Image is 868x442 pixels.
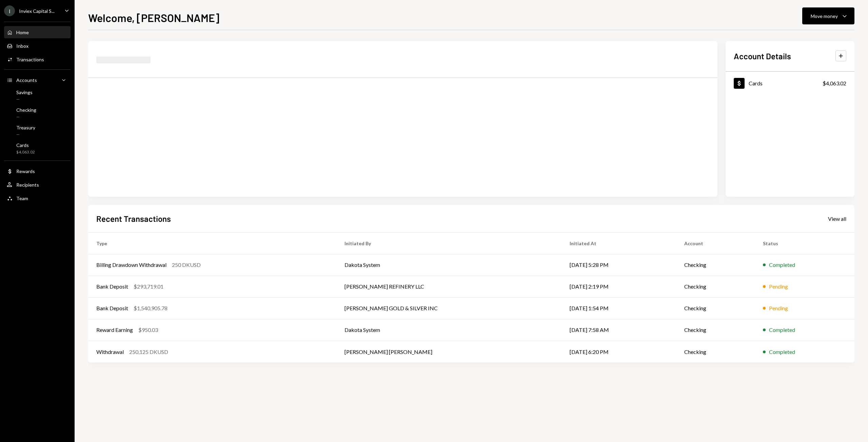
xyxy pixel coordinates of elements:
[676,297,755,319] td: Checking
[16,132,35,138] div: —
[19,8,55,14] div: Inviex Capital S...
[676,319,755,341] td: Checking
[755,232,854,254] th: Status
[172,261,201,269] div: 250 DKUSD
[561,341,676,362] td: [DATE] 6:20 PM
[336,254,561,276] td: Dakota System
[4,140,71,156] a: Cards$4,063.02
[4,178,71,191] a: Recipients
[16,168,35,174] div: Rewards
[16,125,35,130] div: Treasury
[4,123,71,139] a: Treasury—
[336,319,561,341] td: Dakota System
[134,304,167,312] div: $1,540,905.78
[811,13,838,20] div: Move money
[16,89,33,95] div: Savings
[88,11,219,24] h1: Welcome, [PERSON_NAME]
[828,215,846,222] a: View all
[138,326,158,334] div: $950.03
[96,348,124,356] div: Withdrawal
[336,297,561,319] td: [PERSON_NAME] GOLD & SILVER INC
[734,50,791,62] h2: Account Details
[336,232,561,254] th: Initiated By
[676,341,755,362] td: Checking
[4,74,71,86] a: Accounts
[769,261,795,269] div: Completed
[769,326,795,334] div: Completed
[4,26,71,38] a: Home
[726,72,854,94] a: Cards$4,063.02
[561,319,676,341] td: [DATE] 7:58 AM
[769,282,788,291] div: Pending
[749,80,763,86] div: Cards
[823,79,846,87] div: $4,063.02
[676,254,755,276] td: Checking
[134,282,163,291] div: $293,719.01
[96,304,128,312] div: Bank Deposit
[676,276,755,297] td: Checking
[16,43,28,49] div: Inbox
[802,7,854,24] button: Move money
[16,114,36,120] div: —
[129,348,168,356] div: 250,125 DKUSD
[16,182,39,188] div: Recipients
[96,282,128,291] div: Bank Deposit
[769,304,788,312] div: Pending
[4,192,71,204] a: Team
[16,29,29,35] div: Home
[88,232,336,254] th: Type
[16,149,35,155] div: $4,063.02
[4,5,15,16] div: I
[16,77,37,83] div: Accounts
[4,165,71,177] a: Rewards
[16,97,33,102] div: —
[561,232,676,254] th: Initiated At
[16,142,35,148] div: Cards
[336,341,561,362] td: [PERSON_NAME] [PERSON_NAME]
[4,53,71,65] a: Transactions
[4,87,71,104] a: Savings—
[336,276,561,297] td: [PERSON_NAME] REFINERY LLC
[4,105,71,121] a: Checking—
[96,261,166,269] div: Billing Drawdown Withdrawal
[561,254,676,276] td: [DATE] 5:28 PM
[561,276,676,297] td: [DATE] 2:19 PM
[16,195,28,201] div: Team
[676,232,755,254] th: Account
[4,40,71,52] a: Inbox
[96,326,133,334] div: Reward Earning
[96,213,171,224] h2: Recent Transactions
[561,297,676,319] td: [DATE] 1:54 PM
[16,107,36,113] div: Checking
[769,348,795,356] div: Completed
[16,57,44,62] div: Transactions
